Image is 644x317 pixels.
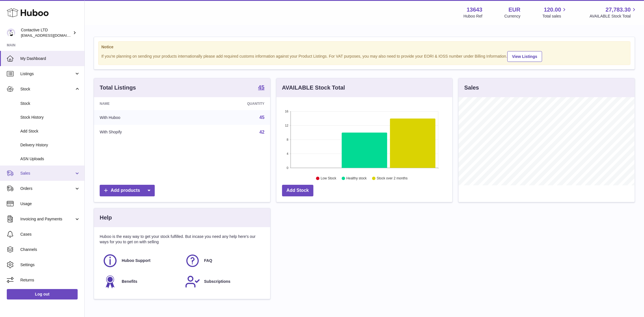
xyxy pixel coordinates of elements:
span: Invoicing and Payments [20,216,74,222]
h3: Total Listings [100,84,136,92]
span: 120.00 [544,6,561,14]
span: Add Stock [20,129,80,134]
strong: Notice [101,44,627,50]
div: Currency [505,14,521,19]
text: Low Stock [321,177,337,181]
a: 45 [258,84,264,91]
span: AVAILABLE Stock Total [590,14,637,19]
span: ASN Uploads [20,156,80,162]
h3: AVAILABLE Stock Total [282,84,345,92]
span: Channels [20,247,80,252]
span: FAQ [204,258,212,263]
text: 12 [285,124,288,127]
a: 45 [259,115,265,120]
span: Listings [20,71,74,77]
text: Healthy stock [346,177,367,181]
span: Orders [20,186,74,191]
a: Add Stock [282,185,313,196]
span: Stock [20,86,74,92]
div: If you're planning on sending your products internationally please add required customs informati... [101,50,627,62]
a: 120.00 Total sales [542,6,567,19]
strong: 13643 [467,6,483,14]
span: Sales [20,171,74,176]
span: Subscriptions [204,279,230,284]
a: Benefits [102,274,179,289]
a: Subscriptions [185,274,262,289]
img: soul@SOWLhome.com [7,29,15,37]
text: 8 [287,138,288,141]
span: Settings [20,262,80,268]
h3: Sales [464,84,479,92]
span: My Dashboard [20,56,80,61]
a: FAQ [185,253,262,268]
td: With Shopify [94,125,189,140]
a: View Listings [507,51,542,62]
th: Quantity [189,97,270,110]
a: Huboo Support [102,253,179,268]
span: Delivery History [20,142,80,148]
h3: Help [100,214,112,222]
td: With Huboo [94,110,189,125]
span: Huboo Support [122,258,150,263]
a: Add products [100,185,155,196]
text: 0 [287,166,288,170]
th: Name [94,97,189,110]
p: Huboo is the easy way to get your stock fulfilled. But incase you need any help here's our ways f... [100,234,265,245]
span: [EMAIL_ADDRESS][DOMAIN_NAME] [21,33,83,38]
strong: EUR [508,6,520,14]
span: Cases [20,232,80,237]
a: Log out [7,289,78,299]
text: 16 [285,110,288,113]
a: 27,783.30 AVAILABLE Stock Total [590,6,637,19]
span: Total sales [542,14,567,19]
span: Stock [20,101,80,106]
div: Contactive LTD [21,27,72,38]
text: Stock over 2 months [377,177,407,181]
a: 42 [259,130,265,134]
div: Huboo Ref [464,14,483,19]
span: Returns [20,277,80,283]
span: 27,783.30 [606,6,631,14]
span: Benefits [122,279,137,284]
span: Usage [20,201,80,207]
strong: 45 [258,84,264,90]
span: Stock History [20,115,80,120]
text: 4 [287,152,288,155]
